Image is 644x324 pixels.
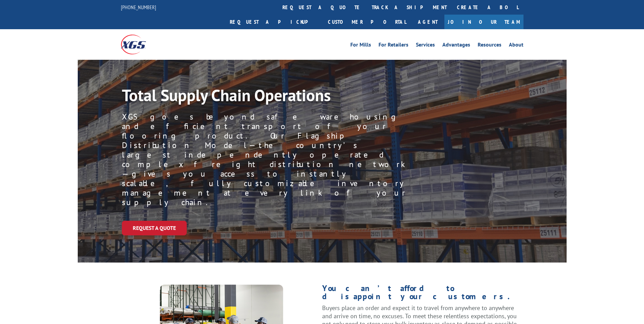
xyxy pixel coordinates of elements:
[416,42,435,50] a: Services
[323,15,411,29] a: Customer Portal
[411,15,444,29] a: Agent
[322,284,523,304] h1: You can’t afford to disappoint your customers.
[444,15,523,29] a: Join Our Team
[442,42,470,50] a: Advantages
[350,42,371,50] a: For Mills
[122,221,187,235] a: Request a Quote
[122,87,397,107] h1: Total Supply Chain Operations
[478,42,501,50] a: Resources
[225,15,323,29] a: Request a pickup
[122,112,407,207] p: XGS goes beyond safe warehousing and efficient transport of your flooring product. Our Flagship D...
[509,42,523,50] a: About
[121,4,156,11] a: [PHONE_NUMBER]
[379,42,408,50] a: For Retailers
